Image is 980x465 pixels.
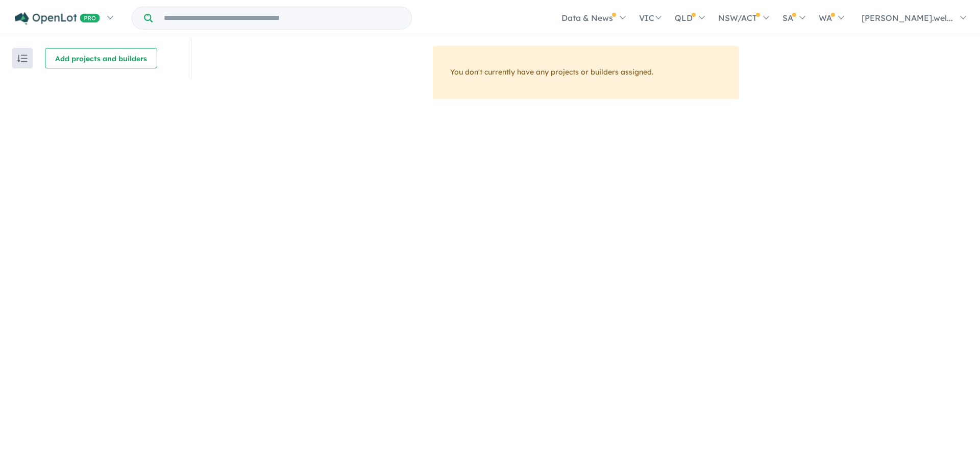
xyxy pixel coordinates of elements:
div: You don't currently have any projects or builders assigned. [433,46,739,99]
img: Openlot PRO Logo White [15,12,100,25]
img: sort.svg [17,55,28,62]
input: Try estate name, suburb, builder or developer [155,7,409,29]
span: [PERSON_NAME].wel... [862,13,953,23]
button: Add projects and builders [45,48,157,68]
